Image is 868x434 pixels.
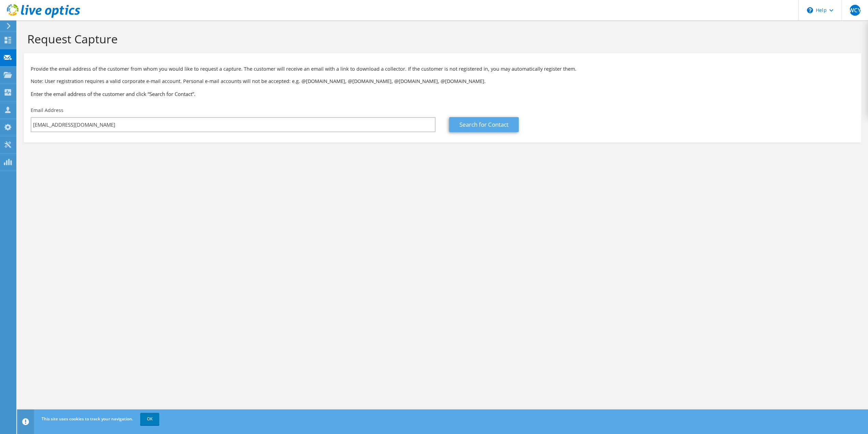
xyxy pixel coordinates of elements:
[27,32,854,46] h1: Request Capture
[31,65,854,73] p: Provide the email address of the customer from whom you would like to request a capture. The cust...
[449,117,519,132] a: Search for Contact
[31,107,63,114] label: Email Address
[31,78,854,85] p: Note: User registration requires a valid corporate e-mail account. Personal e-mail accounts will ...
[42,416,133,422] span: This site uses cookies to track your navigation.
[850,5,860,16] span: WCY
[140,413,159,425] a: OK
[807,7,813,13] svg: \n
[31,90,854,98] h3: Enter the email address of the customer and click “Search for Contact”.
